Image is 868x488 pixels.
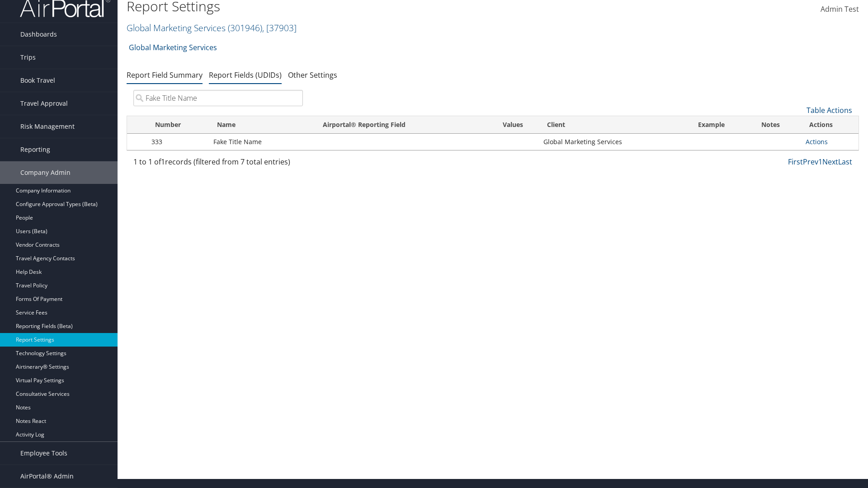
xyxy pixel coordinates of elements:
a: Report Field Summary [127,70,203,80]
a: Global Marketing Services [129,38,217,56]
span: Travel Approval [20,92,68,115]
span: , [ 37903 ] [262,22,297,34]
th: Airportal&reg; Reporting Field [315,116,487,134]
th: Client [539,116,690,134]
span: Book Travel [20,69,55,92]
a: Other Settings [288,70,337,80]
th: Values [487,116,538,134]
span: 1 [161,157,165,167]
a: Table Actions [807,105,852,115]
a: Actions [806,137,828,146]
a: Report Fields (UDIDs) [209,70,282,80]
td: 333 [147,134,209,150]
span: Risk Management [20,115,75,138]
th: Notes [753,116,801,134]
div: 1 to 1 of records (filtered from 7 total entries) [133,156,303,172]
th: Name [209,116,315,134]
a: 1 [818,157,822,167]
th: : activate to sort column descending [127,116,147,134]
th: Actions [801,116,859,134]
span: ( 301946 ) [228,22,262,34]
span: Employee Tools [20,442,67,465]
a: Prev [803,157,818,167]
a: Global Marketing Services [127,22,297,34]
td: Global Marketing Services [539,134,690,150]
a: Last [838,157,852,167]
td: Fake Title Name [209,134,315,150]
span: Company Admin [20,161,71,184]
th: Number [147,116,209,134]
input: Search [133,90,303,106]
span: AirPortal® Admin [20,465,74,488]
a: First [788,157,803,167]
th: Example [690,116,753,134]
span: Trips [20,46,36,69]
span: Dashboards [20,23,57,46]
span: Admin Test [821,4,859,14]
a: Next [822,157,838,167]
span: Reporting [20,138,50,161]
